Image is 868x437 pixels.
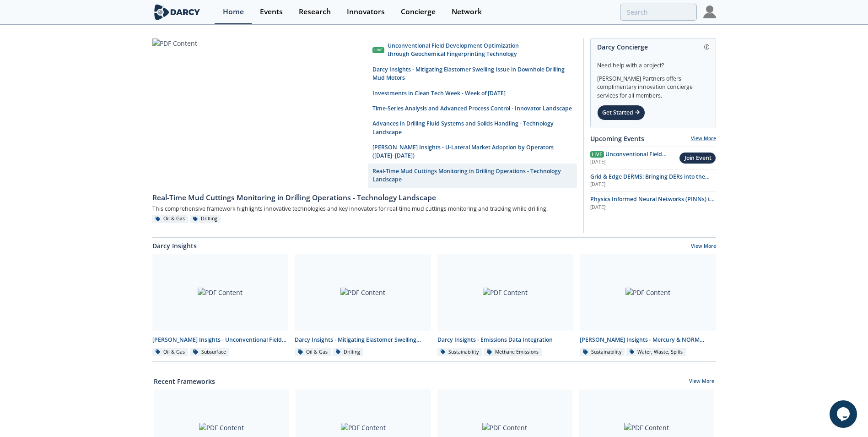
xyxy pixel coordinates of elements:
[347,8,385,16] div: Innovators
[590,173,710,189] span: Grid & Edge DERMS: Bringing DERs into the Control Room
[577,254,719,357] a: PDF Content [PERSON_NAME] Insights - Mercury & NORM Detection and [MEDICAL_DATA] Sustainability W...
[401,8,436,16] div: Concierge
[333,348,364,356] div: Drilling
[679,152,716,164] button: Join Event
[620,4,697,21] input: Advanced Search
[190,215,221,223] div: Drilling
[590,150,667,183] span: Unconventional Field Development Optimization through Geochemical Fingerprinting Technology
[590,151,604,158] span: Live
[590,195,716,211] a: Physics Informed Neural Networks (PINNs) to Accelerate Subsurface Scenario Analysis [DATE]
[437,336,574,344] div: Darcy Insights - Emissions Data Integration
[590,134,644,143] a: Upcoming Events
[597,105,645,120] div: Get Started
[590,181,716,188] div: [DATE]
[685,154,712,162] div: Join Event
[295,336,431,344] div: Darcy Insights - Mitigating Elastomer Swelling Issue in Downhole Drilling Mud Motors
[152,336,289,344] div: [PERSON_NAME] Insights - Unconventional Field Development Optimization through Geochemical Finger...
[388,42,572,59] div: Unconventional Field Development Optimization through Geochemical Fingerprinting Technology
[597,55,709,70] div: Need help with a project?
[149,254,292,357] a: PDF Content [PERSON_NAME] Insights - Unconventional Field Development Optimization through Geoche...
[626,348,686,356] div: Water, Waste, Spills
[704,44,709,49] img: information.svg
[223,8,244,16] div: Home
[152,188,577,203] a: Real-Time Mud Cuttings Monitoring in Drilling Operations - Technology Landscape
[260,8,283,16] div: Events
[597,70,709,100] div: [PERSON_NAME] Partners offers complimentary innovation concierge services for all members.
[190,348,229,356] div: Subsurface
[580,336,716,344] div: [PERSON_NAME] Insights - Mercury & NORM Detection and [MEDICAL_DATA]
[152,4,202,20] img: logo-wide.svg
[368,86,577,101] a: Investments in Clean Tech Week - Week of [DATE]
[152,215,189,223] div: Oil & Gas
[152,192,577,203] div: Real-Time Mud Cuttings Monitoring in Drilling Operations - Technology Landscape
[368,116,577,140] a: Advances in Drilling Fluid Systems and Solids Handling - Technology Landscape
[691,243,716,251] a: View More
[299,8,331,16] div: Research
[154,377,215,386] a: Recent Frameworks
[152,241,197,251] a: Darcy Insights
[580,348,625,356] div: Sustainability
[291,254,434,357] a: PDF Content Darcy Insights - Mitigating Elastomer Swelling Issue in Downhole Drilling Mud Motors ...
[597,39,709,55] div: Darcy Concierge
[368,62,577,86] a: Darcy Insights - Mitigating Elastomer Swelling Issue in Downhole Drilling Mud Motors
[590,173,716,188] a: Grid & Edge DERMS: Bringing DERs into the Control Room [DATE]
[590,195,715,211] span: Physics Informed Neural Networks (PINNs) to Accelerate Subsurface Scenario Analysis
[368,140,577,164] a: [PERSON_NAME] Insights - U-Lateral Market Adoption by Operators ([DATE]–[DATE])
[703,5,716,18] img: Profile
[152,203,577,215] div: This comprehensive framework highlights innovative technologies and key innovators for real-time ...
[691,135,716,142] a: View More
[452,8,482,16] div: Network
[484,348,542,356] div: Methane Emissions
[590,158,679,166] div: [DATE]
[368,101,577,116] a: Time-Series Analysis and Advanced Process Control - Innovator Landscape
[368,38,577,62] a: Live Unconventional Field Development Optimization through Geochemical Fingerprinting Technology
[590,204,716,211] div: [DATE]
[295,348,331,356] div: Oil & Gas
[590,150,679,166] a: Live Unconventional Field Development Optimization through Geochemical Fingerprinting Technology ...
[152,348,189,356] div: Oil & Gas
[368,164,577,188] a: Real-Time Mud Cuttings Monitoring in Drilling Operations - Technology Landscape
[830,400,859,428] iframe: chat widget
[689,378,714,386] a: View More
[437,348,482,356] div: Sustainability
[434,254,577,357] a: PDF Content Darcy Insights - Emissions Data Integration Sustainability Methane Emissions
[372,47,384,53] div: Live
